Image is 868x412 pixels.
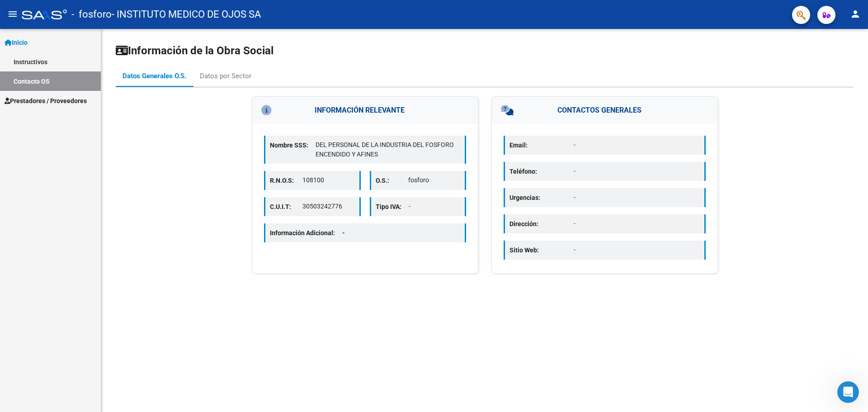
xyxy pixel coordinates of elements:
[492,97,717,124] h3: CONTACTOS GENERALES
[252,97,478,124] h3: INFORMACIÓN RELEVANTE
[509,219,574,229] p: Dirección:
[509,245,574,255] p: Sitio Web:
[270,202,302,212] p: C.U.I.T:
[5,96,87,106] span: Prestadores / Proveedores
[409,202,461,211] p: -
[376,202,409,212] p: Tipo IVA:
[200,71,251,81] div: Datos por Sector
[7,9,18,19] mat-icon: menu
[123,71,186,81] div: Datos Generales O.S.
[342,229,345,237] span: -
[5,38,28,47] span: Inicio
[509,140,574,150] p: Email:
[408,175,460,185] p: fosforo
[316,140,460,159] p: DEL PERSONAL DE LA INDUSTRIA DEL FOSFORO ENCENDIDO Y AFINES
[837,381,859,403] iframe: Intercom live chat
[270,140,316,150] p: Nombre SSS:
[71,5,112,24] span: - fosforo
[270,175,302,185] p: R.N.O.S:
[509,193,574,203] p: Urgencias:
[270,228,352,238] p: Información Adicional:
[850,9,861,19] mat-icon: person
[376,175,408,185] p: O.S.:
[302,175,354,185] p: 108100
[116,43,854,58] h1: Información de la Obra Social
[574,140,700,150] p: -
[112,5,261,24] span: - INSTITUTO MEDICO DE OJOS SA
[574,245,700,255] p: -
[574,219,700,228] p: -
[574,193,700,202] p: -
[574,166,700,176] p: -
[302,202,354,211] p: 30503242776
[509,166,574,176] p: Teléfono:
